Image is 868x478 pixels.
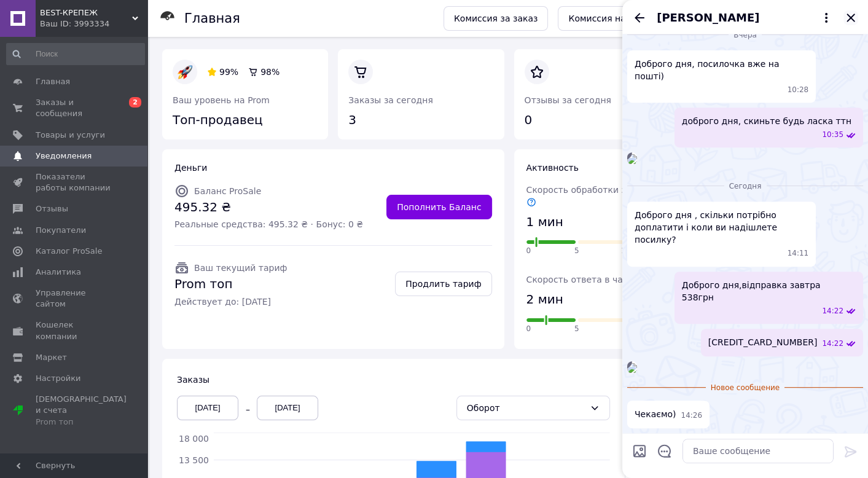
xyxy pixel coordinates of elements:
span: Покупатели [36,225,86,236]
span: Кошелек компании [36,319,114,342]
span: 14:11 12.10.2025 [788,248,809,259]
span: 10:28 11.10.2025 [788,85,809,95]
span: [PERSON_NAME] [657,10,759,26]
span: Чекаємо) [635,408,676,421]
img: a653b24a-5e16-4020-9932-ab4835c324cf_w500_h500 [627,363,637,373]
div: Prom топ [36,417,127,428]
span: Каталог ProSale [36,246,102,257]
h1: Главная [184,11,240,26]
div: 12.10.2025 [627,179,863,192]
span: 5 [574,324,579,334]
span: Скорость ответа в чате, мин [526,275,669,284]
tspan: 18 000 [179,434,209,444]
span: Товары и услуги [36,130,105,141]
span: [CREDIT_CARD_NUMBER] [708,336,818,349]
span: Управление сайтом [36,288,114,310]
span: 98% [260,67,280,77]
span: 14:22 12.10.2025 [822,306,843,316]
button: [PERSON_NAME] [657,10,834,26]
div: [DATE] [177,396,238,420]
span: Сегодня [724,181,767,192]
span: 0 [526,246,531,256]
span: 495.32 ₴ [174,198,363,216]
div: Ваш ID: 3993334 [40,18,147,29]
span: 1 мин [526,213,563,231]
span: Заказы и сообщения [36,97,114,119]
div: Оборот [467,401,585,415]
a: Комиссия на сайте компании [558,6,712,31]
span: Новое сообщение [706,383,784,393]
span: Prom топ [174,275,287,293]
span: 99% [219,67,238,77]
span: Доброго дня,відправка завтра 538грн [682,279,821,304]
span: Баланс ProSale [194,186,261,196]
span: Уведомления [36,151,92,162]
span: Доброго дня , скільки потрібно доплатити і коли ви надішлете посилку? [635,209,808,246]
span: Активность [526,163,579,173]
a: Продлить тариф [395,272,491,296]
span: Вчера [729,30,762,41]
a: Пополнить Баланс [386,195,491,219]
span: Главная [36,76,70,87]
span: 0 [526,324,531,334]
div: [DATE] [257,396,318,420]
span: Заказы [177,375,209,385]
span: Доброго дня, посилочка вже на пошті) [635,58,808,82]
tspan: 13 500 [179,455,209,464]
button: Открыть шаблоны ответов [657,443,673,459]
span: Деньги [174,163,207,173]
span: Настройки [36,373,80,384]
span: 2 мин [526,291,563,308]
input: Поиск [6,43,145,65]
span: BEST-КРЕПЕЖ [40,7,132,18]
span: Ваш текущий тариф [194,263,287,273]
span: 10:35 11.10.2025 [822,130,843,140]
span: доброго дня, скиньте будь ласка ттн [682,115,851,127]
span: Отзывы [36,203,68,214]
span: Аналитика [36,267,81,278]
button: Назад [632,10,647,25]
span: 14:26 12.10.2025 [681,410,703,421]
span: Реальные средства: 495.32 ₴ · Бонус: 0 ₴ [174,218,363,230]
span: Показатели работы компании [36,171,114,194]
span: 120 [621,246,635,256]
span: 2 [129,97,141,108]
a: Комиссия за заказ [444,6,549,31]
span: [DEMOGRAPHIC_DATA] и счета [36,394,127,428]
span: 5 [574,246,579,256]
span: Маркет [36,352,67,363]
img: 621a4db2-2d01-421f-b9b2-19868cb1bee5_w500_h500 [627,154,637,164]
div: 11.10.2025 [627,28,863,41]
span: Действует до: [DATE] [174,296,287,308]
button: Закрыть [843,10,858,25]
span: Скорость обработки заказа, мин [526,185,675,207]
span: 14:22 12.10.2025 [822,339,843,349]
